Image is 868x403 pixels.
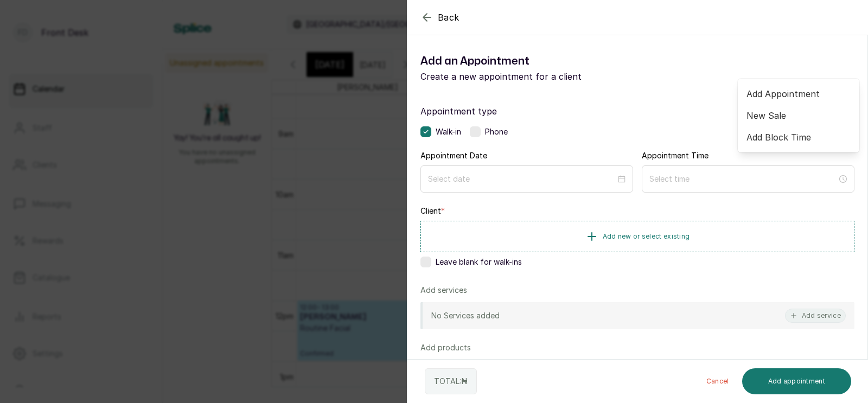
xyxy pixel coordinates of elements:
[438,11,459,24] span: Back
[642,150,709,161] label: Appointment Time
[436,126,461,137] span: Walk-in
[428,173,616,185] input: Select date
[420,70,637,83] p: Create a new appointment for a client
[420,105,854,118] label: Appointment type
[746,87,851,100] span: Add Appointment
[420,150,487,161] label: Appointment Date
[746,131,851,144] span: Add Block Time
[420,206,445,216] label: Client
[649,173,837,185] input: Select time
[420,285,467,296] p: Add services
[420,11,459,24] button: Back
[698,368,738,394] button: Cancel
[746,109,851,122] span: New Sale
[603,232,690,241] span: Add new or select existing
[420,221,854,252] button: Add new or select existing
[431,310,500,321] p: No Services added
[738,79,859,152] div: Add
[420,53,637,70] h1: Add an Appointment
[436,257,522,267] span: Leave blank for walk-ins
[434,376,468,387] p: TOTAL: ₦
[485,126,508,137] span: Phone
[785,309,846,323] button: Add service
[420,342,471,353] p: Add products
[742,368,852,394] button: Add appointment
